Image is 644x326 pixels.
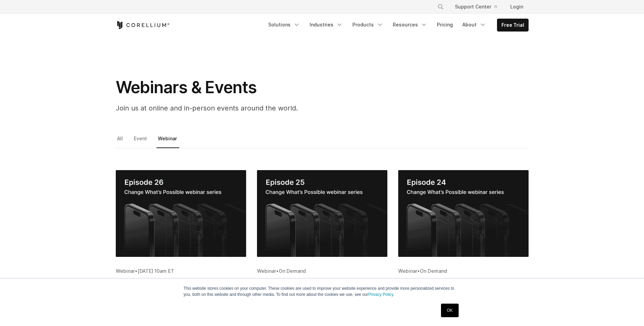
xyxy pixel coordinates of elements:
span: Webinar [116,268,135,274]
p: This website stores cookies on your computer. These cookies are used to improve your website expe... [184,285,461,298]
a: Free Trial [497,19,528,31]
a: Login [505,1,529,13]
div: • [116,268,246,274]
a: Pricing [433,19,457,31]
div: • [398,268,529,274]
span: [DATE] 10am ET [137,268,174,274]
span: Webinar [398,268,417,274]
a: Solutions [264,19,304,31]
img: How to Get Started with iOS App Pentesting and Security in 2025 [116,170,246,257]
a: Privacy Policy. [368,292,394,297]
div: • [257,268,387,274]
span: On Demand [279,268,306,274]
a: Resources [389,19,431,31]
a: Support Center [449,1,502,13]
a: All [116,134,125,148]
span: On Demand [420,268,447,274]
img: Accelerate Your DevSecOps Cycle For Building More Secure Mobile Apps [398,170,529,257]
a: OK [441,304,458,317]
a: Event [132,134,149,148]
a: Webinar [157,134,179,148]
img: Finding Vulnerabilities in Mobile Apps Faster [257,170,387,257]
a: About [458,19,490,31]
p: Join us at online and in-person events around the world. [116,103,387,113]
a: Industries [306,19,347,31]
div: Navigation Menu [264,19,529,32]
div: Navigation Menu [429,1,529,13]
h1: Webinars & Events [116,77,387,98]
button: Search [435,1,447,13]
span: Webinar [257,268,276,274]
a: Corellium Home [116,21,170,29]
a: Products [348,19,387,31]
